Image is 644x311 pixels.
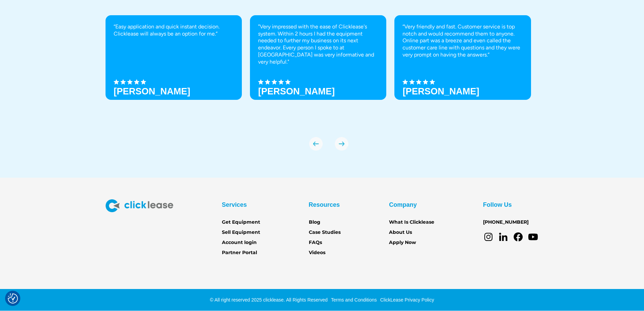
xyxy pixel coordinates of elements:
img: Revisit consent button [8,293,18,304]
img: Black star icon [265,79,270,85]
img: Black star icon [409,79,415,85]
div: 1 of 8 [106,15,242,124]
div: Resources [309,199,340,210]
div: Company [389,199,417,210]
img: Black star icon [258,79,263,85]
img: Black star icon [272,79,277,85]
img: Black star icon [134,79,139,85]
div: previous slide [309,137,323,151]
img: arrow Icon [309,137,323,151]
p: “Very friendly and fast. Customer service is top notch and would recommend them to anyone. Online... [402,23,523,59]
div: next slide [335,137,348,151]
img: Black star icon [278,79,284,85]
a: Partner Portal [222,249,257,257]
div: 3 of 8 [394,15,531,124]
img: arrow Icon [335,137,348,151]
img: Black star icon [416,79,421,85]
p: "Very impressed with the ease of Clicklease's system. Within 2 hours I had the equipment needed t... [258,23,378,66]
a: What Is Clicklease [389,219,434,226]
button: Consent Preferences [8,293,18,304]
h3: [PERSON_NAME] [114,86,190,96]
h3: [PERSON_NAME] [402,86,479,96]
img: Black star icon [141,79,146,85]
a: FAQs [309,239,322,246]
img: Black star icon [285,79,291,85]
div: carousel [106,15,538,151]
a: Get Equipment [222,219,260,226]
img: Clicklease logo [106,199,173,212]
img: Black star icon [120,79,126,85]
a: Videos [309,249,325,257]
a: Sell Equipment [222,229,260,236]
div: Follow Us [483,199,512,210]
p: “Easy application and quick instant decision. Clicklease will always be an option for me.” [114,23,234,38]
div: 2 of 8 [250,15,386,124]
img: Black star icon [114,79,119,85]
a: Blog [309,219,320,226]
a: [PHONE_NUMBER] [483,219,529,226]
img: Black star icon [402,79,408,85]
a: ClickLease Privacy Policy [378,297,434,303]
strong: [PERSON_NAME] [258,86,335,96]
img: Black star icon [423,79,428,85]
div: Services [222,199,247,210]
a: Account login [222,239,257,246]
a: Apply Now [389,239,416,246]
a: About Us [389,229,412,236]
img: Black star icon [430,79,435,85]
div: © All right reserved 2025 clicklease. All Rights Reserved [210,296,328,303]
img: Black star icon [127,79,133,85]
a: Terms and Conditions [329,297,377,303]
a: Case Studies [309,229,341,236]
